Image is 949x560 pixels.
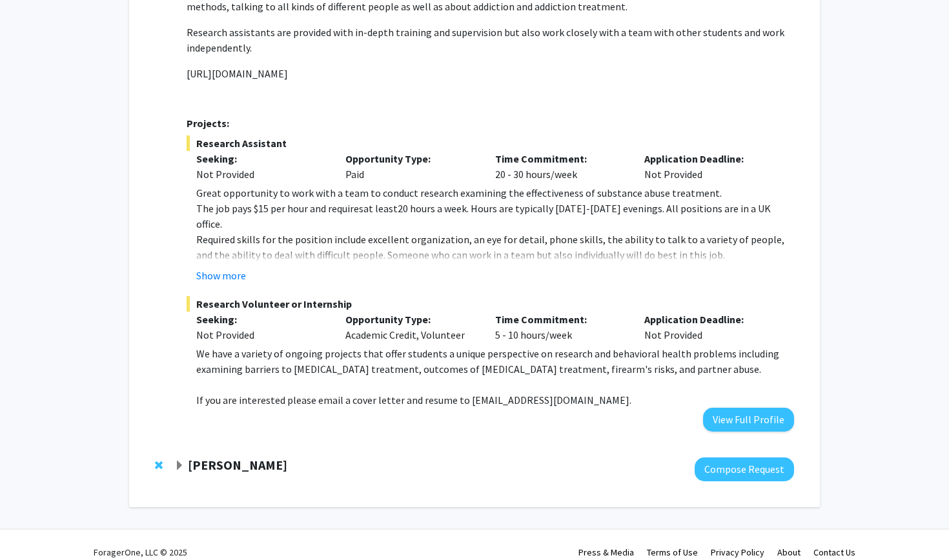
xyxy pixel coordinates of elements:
button: Compose Request to Lauren Brzozowski [695,457,794,481]
div: Academic Credit, Volunteer [336,312,485,343]
p: Time Commitment: [495,312,626,327]
span: 20 hours a week. Hours are typically [DATE]-[DATE] evenings. All positions are in a UK office. [196,202,771,230]
p: Time Commitment: [495,151,626,166]
span: The job pays $15 per hour and requires [196,202,363,215]
iframe: Chat [10,502,55,550]
span: Research Volunteer or Internship [187,296,794,312]
a: Contact Us [813,546,855,558]
a: Press & Media [578,546,634,558]
span: Remove Lauren Brzozowski from bookmarks [155,460,163,470]
div: 5 - 10 hours/week [485,312,635,343]
p: [URL][DOMAIN_NAME] [187,66,794,81]
a: Terms of Use [647,546,698,558]
button: Show more [196,268,246,283]
p: Seeking: [196,151,327,166]
span: Required skills for the position include excellent organization, an eye for detail, phone skills,... [196,233,784,261]
strong: Projects: [187,117,229,130]
p: Opportunity Type: [345,151,476,166]
button: View Full Profile [703,408,794,432]
a: Privacy Policy [711,546,764,558]
p: If you are interested please email a cover letter and resume to [EMAIL_ADDRESS][DOMAIN_NAME]. [196,392,794,408]
strong: [PERSON_NAME] [188,457,287,473]
p: Application Deadline: [644,151,775,166]
p: Research assistants are provided with in-depth training and supervision but also work closely wit... [187,25,794,55]
p: Opportunity Type: [345,312,476,327]
div: Not Provided [196,327,327,343]
span: Expand Lauren Brzozowski Bookmark [174,461,185,471]
div: Not Provided [635,312,784,343]
p: Seeking: [196,312,327,327]
span: Research Assistant [187,135,794,151]
p: at least [196,201,794,232]
div: Paid [336,151,485,182]
div: Not Provided [635,151,784,182]
div: 20 - 30 hours/week [485,151,635,182]
p: We have a variety of ongoing projects that offer students a unique perspective on research and be... [196,346,794,377]
span: Great opportunity to work with a team to conduct research examining the effectiveness of substanc... [196,186,722,199]
p: Application Deadline: [644,312,775,327]
a: About [777,546,801,558]
div: Not Provided [196,166,327,182]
